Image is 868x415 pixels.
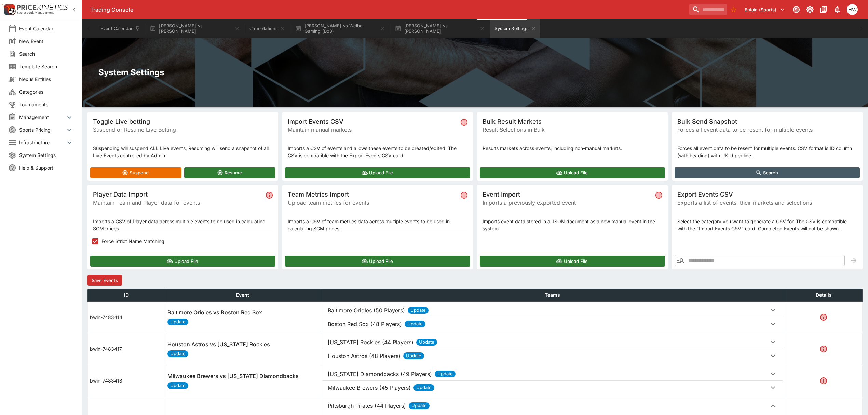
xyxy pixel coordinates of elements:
button: Harrison Walker [845,2,860,17]
button: Select Tenant [741,4,789,15]
span: Upload team metrics for events [288,199,458,207]
span: Exports a list of events, their markets and selections [677,199,857,207]
span: System Settings [19,151,73,159]
p: Baltimore Orioles (50 Players) [328,306,405,314]
button: Upload File [480,256,665,267]
div: Trading Console [90,6,687,13]
th: Details [785,289,863,301]
span: Force Strict Name Matching [101,238,164,245]
button: Houston Astros (48 Players) Update [322,349,783,363]
th: ID [88,289,165,301]
h2: System Settings [98,67,852,78]
button: [US_STATE] Rockies (44 Players) Update [322,335,783,349]
p: [US_STATE] Rockies (44 Players) [328,338,413,346]
p: Houston Astros (48 Players) [328,352,401,360]
th: Event [165,289,320,301]
span: Player Data Import [93,190,263,198]
button: System Settings [490,19,540,38]
p: Pittsburgh Pirates (44 Players) [328,402,406,410]
td: bwin-7483418 [88,365,165,397]
span: Nexus Entities [19,76,73,83]
button: [PERSON_NAME] vs [PERSON_NAME] [146,19,244,38]
span: Update [409,402,430,409]
button: Suspend [90,167,181,178]
p: Imports a CSV of events and allows these events to be created/edited. The CSV is compatible with ... [288,145,467,159]
img: Sportsbook Management [17,11,54,14]
button: Baltimore Orioles (50 Players) Update [322,304,783,317]
button: Documentation [817,3,830,16]
button: Cancellations [245,19,289,38]
button: Event Calendar [96,19,144,38]
button: Upload File [285,167,470,178]
button: Toggle light/dark mode [804,3,816,16]
span: Update [167,382,188,389]
span: Update [416,339,437,346]
button: [US_STATE] Diamondbacks (49 Players) Update [322,367,783,381]
button: [PERSON_NAME] vs Weibo Gaming (Bo3) [291,19,389,38]
span: Event Import [483,190,653,198]
span: Import Events CSV [288,118,458,125]
h6: Baltimore Orioles vs Boston Red Sox [167,309,262,316]
span: Bulk Result Markets [483,118,662,125]
p: Results markets across events, including non-manual markets. [483,145,662,152]
button: Upload File [285,256,470,267]
span: Maintain manual markets [288,125,458,134]
span: Update [167,319,188,325]
button: [PERSON_NAME] vs [PERSON_NAME] [391,19,489,38]
button: Save Events [87,275,122,286]
span: Event Calendar [19,25,73,32]
span: Suspend or Resume Live Betting [93,125,273,134]
td: bwin-7483417 [88,333,165,365]
span: Imports a previously exported event [483,199,653,207]
h6: Houston Astros vs [US_STATE] Rockies [167,341,270,348]
button: Notifications [831,3,843,16]
span: Bulk Send Snapshot [677,118,857,125]
td: bwin-7483414 [88,301,165,333]
span: Search [19,50,73,57]
span: Team Metrics Import [288,190,458,198]
span: Result Selections in Bulk [483,125,662,134]
span: Toggle Live betting [93,118,273,125]
span: New Event [19,38,73,45]
span: Tournaments [19,101,73,108]
span: Forces all event data to be resent for multiple events [677,125,857,134]
span: Management [19,113,65,121]
span: Update [403,352,424,359]
p: [US_STATE] Diamondbacks (49 Players) [328,370,432,378]
div: Harrison Walker [847,4,858,15]
button: Milwaukee Brewers (45 Players) Update [322,381,783,394]
p: Boston Red Sox (48 Players) [328,320,402,328]
button: Pittsburgh Pirates (44 Players) Update [322,399,783,413]
img: PriceKinetics Logo [2,3,16,16]
h6: Milwaukee Brewers vs [US_STATE] Diamondbacks [167,373,299,380]
input: search [689,4,727,15]
img: PriceKinetics [17,5,68,10]
span: Categories [19,88,73,95]
th: Teams [320,289,785,301]
button: No Bookmarks [728,4,739,15]
button: Upload File [90,256,275,267]
span: Update [167,350,188,357]
span: Update [405,321,425,327]
span: Sports Pricing [19,126,65,133]
button: Upload File [480,167,665,178]
button: Boston Red Sox (48 Players) Update [322,317,783,331]
p: Select the category you want to generate a CSV for. The CSV is compatible with the "Import Events... [677,218,857,232]
p: Imports a CSV of Player data across multiple events to be used in calculating SGM prices. [93,218,273,232]
span: Update [413,384,434,391]
span: Maintain Team and Player data for events [93,199,263,207]
span: Export Events CSV [677,190,857,198]
p: Forces all event data to be resent for multiple events. CSV format is ID column (with heading) wi... [677,145,857,159]
span: Update [408,307,429,314]
span: Infrastructure [19,139,65,146]
p: Imports a CSV of team metrics data across multiple events to be used in calculating SGM prices. [288,218,467,232]
p: Milwaukee Brewers (45 Players) [328,384,411,392]
button: Search [675,167,860,178]
p: Suspending will suspend ALL Live events, Resuming will send a snapshot of all Live Events control... [93,145,273,159]
span: Update [435,371,456,377]
button: Resume [184,167,275,178]
p: Imports event data stored in a JSON document as a new manual event in the system. [483,218,662,232]
span: Template Search [19,63,73,70]
span: Help & Support [19,164,73,171]
button: Connected to PK [790,3,802,16]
